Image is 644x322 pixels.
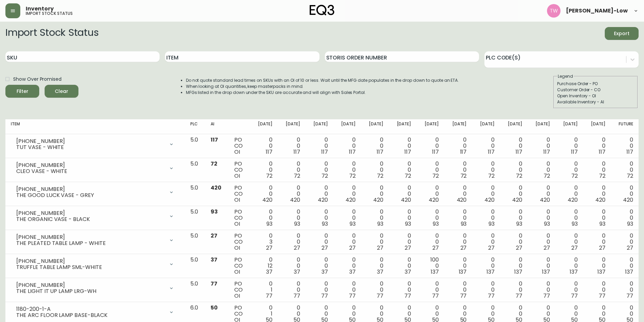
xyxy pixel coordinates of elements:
[283,185,300,203] div: 0 0
[250,119,278,134] th: [DATE]
[561,233,578,251] div: 0 0
[533,161,550,179] div: 0 0
[422,137,439,155] div: 0 0
[318,196,328,204] span: 420
[404,148,411,156] span: 117
[505,209,522,227] div: 0 0
[185,230,205,254] td: 5.0
[516,244,522,252] span: 27
[432,172,439,180] span: 72
[17,87,28,96] div: Filter
[349,148,356,156] span: 117
[185,254,205,278] td: 5.0
[5,119,185,134] th: Item
[283,257,300,275] div: 0 0
[488,244,495,252] span: 27
[566,8,628,14] span: [PERSON_NAME]-Low
[422,209,439,227] div: 0 0
[405,244,411,252] span: 27
[310,5,335,16] img: logo
[568,196,578,204] span: 420
[349,292,356,300] span: 77
[444,119,472,134] th: [DATE]
[505,233,522,251] div: 0 0
[488,292,495,300] span: 77
[557,93,634,99] div: Open Inventory - OI
[516,220,522,228] span: 93
[394,161,411,179] div: 0 0
[394,185,411,203] div: 0 0
[234,268,240,276] span: OI
[394,257,411,275] div: 0 0
[486,268,495,276] span: 137
[528,119,555,134] th: [DATE]
[366,257,383,275] div: 0 0
[366,161,383,179] div: 0 0
[11,257,180,272] div: [PHONE_NUMBER]TRUFFLE TABLE LAMP SML-WHITE
[16,186,165,192] div: [PHONE_NUMBER]
[557,73,574,79] legend: Legend
[533,137,550,155] div: 0 0
[366,185,383,203] div: 0 0
[339,185,356,203] div: 0 0
[505,161,522,179] div: 0 0
[488,172,495,180] span: 72
[514,268,522,276] span: 137
[540,196,550,204] span: 420
[460,148,467,156] span: 117
[557,99,634,105] div: Available Inventory - AI
[484,196,495,204] span: 420
[186,77,459,83] li: Do not quote standard lead times on SKUs with an OI of 10 or less. Wait until the MFG date popula...
[293,292,300,300] span: 77
[16,312,165,318] div: THE ARC FLOOR LAMP BASE-BLACK
[625,268,633,276] span: 137
[627,172,633,180] span: 72
[433,220,439,228] span: 93
[394,281,411,299] div: 0 0
[422,185,439,203] div: 0 0
[542,268,550,276] span: 137
[571,148,578,156] span: 117
[266,148,272,156] span: 117
[234,172,240,180] span: OI
[595,196,605,204] span: 420
[321,244,328,252] span: 27
[626,292,633,300] span: 77
[512,196,522,204] span: 420
[283,161,300,179] div: 0 0
[597,268,605,276] span: 137
[256,161,272,179] div: 0 0
[350,220,356,228] span: 93
[234,220,240,228] span: OI
[583,119,611,134] th: [DATE]
[16,264,165,270] div: TRUFFLE TABLE LAMP SML-WHITE
[311,137,328,155] div: 0 0
[422,161,439,179] div: 0 0
[616,233,633,251] div: 0 0
[405,220,411,228] span: 93
[294,268,300,276] span: 37
[185,278,205,302] td: 5.0
[589,281,605,299] div: 0 0
[16,306,165,312] div: 1180-200-1-A
[505,281,522,299] div: 0 0
[599,172,605,180] span: 72
[262,196,272,204] span: 420
[321,268,328,276] span: 37
[16,288,165,294] div: THE LIGHT IT UP LAMP LRG-WH
[599,292,605,300] span: 77
[599,148,605,156] span: 117
[349,268,356,276] span: 37
[185,182,205,206] td: 5.0
[366,137,383,155] div: 0 0
[333,119,361,134] th: [DATE]
[311,209,328,227] div: 0 0
[5,27,98,40] h2: Import Stock Status
[561,257,578,275] div: 0 0
[450,209,467,227] div: 0 0
[460,244,467,252] span: 27
[516,292,522,300] span: 77
[477,161,494,179] div: 0 0
[377,292,383,300] span: 77
[544,172,550,180] span: 72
